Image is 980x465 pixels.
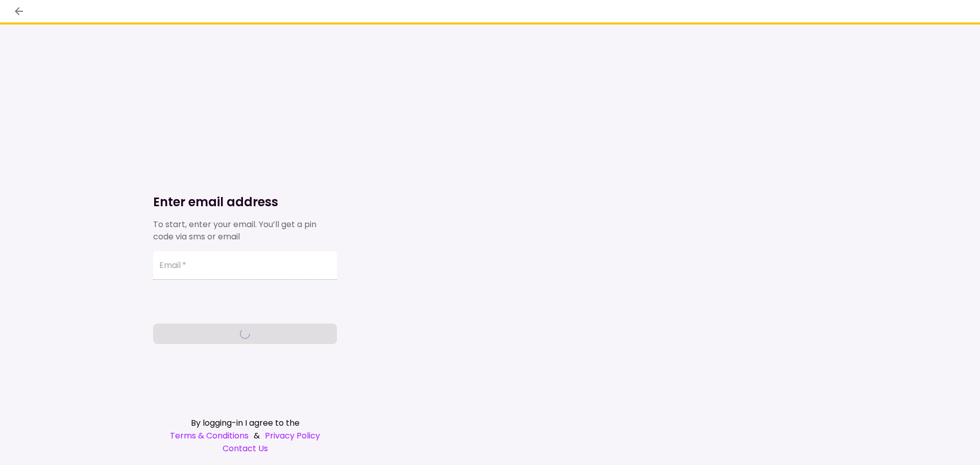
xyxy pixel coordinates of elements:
[153,429,337,442] div: &
[153,442,337,455] a: Contact Us
[10,3,28,20] button: back
[265,429,320,442] a: Privacy Policy
[153,417,337,429] div: By logging-in I agree to the
[153,194,337,210] h1: Enter email address
[153,218,337,243] div: To start, enter your email. You’ll get a pin code via sms or email
[170,429,249,442] a: Terms & Conditions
